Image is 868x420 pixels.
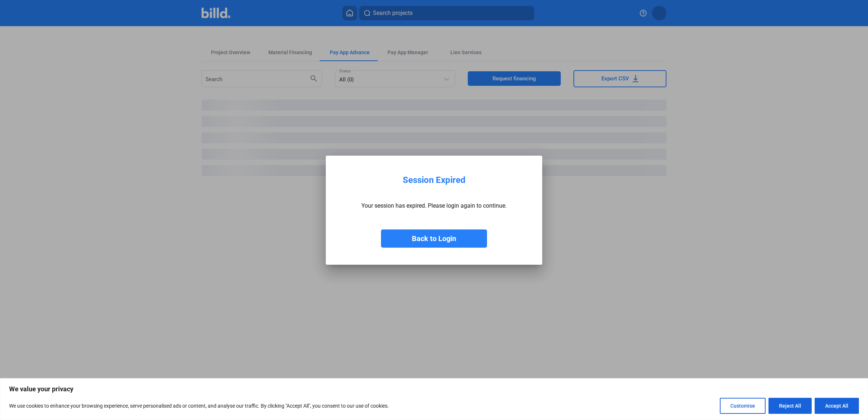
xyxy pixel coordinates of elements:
p: Your session has expired. Please login again to continue. [361,202,507,209]
p: We value your privacy [9,385,859,393]
button: Reject All [768,398,812,414]
div: Session Expired [403,175,466,185]
button: Back to Login [381,229,487,248]
button: Accept All [815,398,859,414]
button: Customise [720,398,766,414]
p: We use cookies to enhance your browsing experience, serve personalised ads or content, and analys... [9,401,389,410]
